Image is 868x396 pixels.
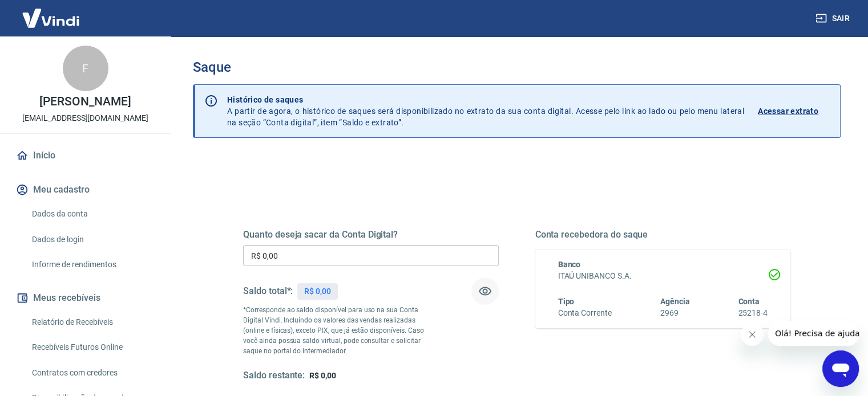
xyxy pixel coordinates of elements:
[243,305,435,356] p: *Corresponde ao saldo disponível para uso na sua Conta Digital Vindi. Incluindo os valores das ve...
[304,285,331,297] p: R$ 0,00
[309,371,336,380] span: R$ 0,00
[227,94,744,128] p: A partir de agora, o histórico de saques será disponibilizado no extrato da sua conta digital. Ac...
[243,370,305,382] h5: Saldo restante:
[243,285,293,297] h5: Saldo total*:
[535,229,791,240] h5: Conta recebedora do saque
[7,8,96,17] span: Olá! Precisa de ajuda?
[14,143,157,168] a: Início
[558,260,581,269] span: Banco
[39,96,131,108] p: [PERSON_NAME]
[768,321,859,346] iframe: Mensagem da empresa
[558,270,768,282] h6: ITAÚ UNIBANCO S.A.
[660,297,690,306] span: Agência
[741,323,764,346] iframe: Fechar mensagem
[822,350,859,387] iframe: Botão para abrir a janela de mensagens
[27,202,157,226] a: Dados da conta
[63,46,108,91] div: F
[27,228,157,251] a: Dados de login
[27,253,157,276] a: Informe de rendimentos
[22,112,148,124] p: [EMAIL_ADDRESS][DOMAIN_NAME]
[27,361,157,385] a: Contratos com credores
[27,311,157,334] a: Relatório de Recebíveis
[193,59,841,75] h3: Saque
[758,105,818,117] p: Acessar extrato
[14,177,157,202] button: Meu cadastro
[14,1,88,35] img: Vindi
[738,297,760,306] span: Conta
[660,307,690,319] h6: 2969
[758,94,831,128] a: Acessar extrato
[27,336,157,359] a: Recebíveis Futuros Online
[243,229,499,240] h5: Quanto deseja sacar da Conta Digital?
[558,307,612,319] h6: Conta Corrente
[813,8,854,29] button: Sair
[227,94,744,105] p: Histórico de saques
[14,285,157,311] button: Meus recebíveis
[738,307,768,319] h6: 25218-4
[558,297,575,306] span: Tipo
